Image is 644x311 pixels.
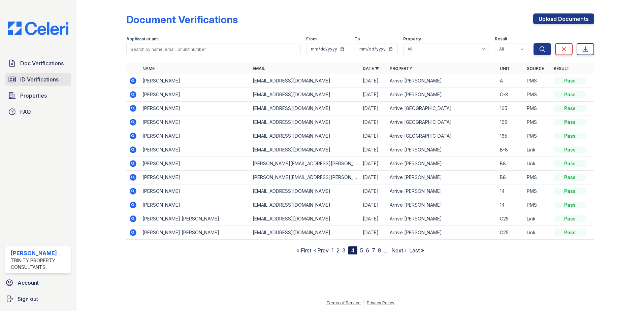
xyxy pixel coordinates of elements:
[331,247,334,254] a: 1
[140,102,250,115] td: [PERSON_NAME]
[250,184,360,198] td: [EMAIL_ADDRESS][DOMAIN_NAME]
[18,279,39,287] span: Account
[250,143,360,157] td: [EMAIL_ADDRESS][DOMAIN_NAME]
[126,36,159,42] label: Applicant or unit
[296,247,311,254] a: « First
[497,171,524,184] td: B8
[387,129,497,143] td: Arrive [GEOGRAPHIC_DATA]
[250,129,360,143] td: [EMAIL_ADDRESS][DOMAIN_NAME]
[524,184,551,198] td: PMS
[360,129,387,143] td: [DATE]
[387,102,497,115] td: Arrive [GEOGRAPHIC_DATA]
[524,129,551,143] td: PMS
[409,247,424,254] a: Last »
[20,92,47,100] span: Properties
[18,295,38,303] span: Sign out
[140,74,250,88] td: [PERSON_NAME]
[497,102,524,115] td: 165
[140,88,250,102] td: [PERSON_NAME]
[497,184,524,198] td: 14
[524,198,551,212] td: PMS
[363,66,379,71] a: Date ▼
[524,157,551,171] td: Link
[360,74,387,88] td: [DATE]
[250,74,360,88] td: [EMAIL_ADDRESS][DOMAIN_NAME]
[360,171,387,184] td: [DATE]
[387,171,497,184] td: Arrive [PERSON_NAME]
[387,226,497,240] td: Arrive [PERSON_NAME]
[5,73,71,86] a: ID Verifications
[250,198,360,212] td: [EMAIL_ADDRESS][DOMAIN_NAME]
[378,247,381,254] a: 8
[387,115,497,129] td: Arrive [GEOGRAPHIC_DATA]
[342,247,346,254] a: 3
[20,108,31,116] span: FAQ
[140,198,250,212] td: [PERSON_NAME]
[11,257,68,271] div: Trinity Property Consultants
[524,88,551,102] td: PMS
[554,91,586,98] div: Pass
[495,36,507,42] label: Result
[497,115,524,129] td: 165
[126,13,238,26] div: Document Verifications
[363,300,364,305] div: |
[306,36,317,42] label: From
[140,212,250,226] td: [PERSON_NAME] [PERSON_NAME]
[554,215,586,222] div: Pass
[360,198,387,212] td: [DATE]
[387,198,497,212] td: Arrive [PERSON_NAME]
[497,198,524,212] td: 14
[360,212,387,226] td: [DATE]
[140,171,250,184] td: [PERSON_NAME]
[391,247,407,254] a: Next ›
[250,171,360,184] td: [PERSON_NAME][EMAIL_ADDRESS][PERSON_NAME][DOMAIN_NAME]
[140,129,250,143] td: [PERSON_NAME]
[554,174,586,181] div: Pass
[253,66,265,71] a: Email
[336,247,340,254] a: 2
[3,276,74,289] a: Account
[140,157,250,171] td: [PERSON_NAME]
[497,157,524,171] td: B8
[140,184,250,198] td: [PERSON_NAME]
[390,66,412,71] a: Property
[554,188,586,195] div: Pass
[524,115,551,129] td: PMS
[326,300,361,305] a: Terms of Service
[554,160,586,167] div: Pass
[20,75,59,83] span: ID Verifications
[554,66,570,71] a: Result
[554,133,586,139] div: Pass
[387,157,497,171] td: Arrive [PERSON_NAME]
[250,115,360,129] td: [EMAIL_ADDRESS][DOMAIN_NAME]
[360,157,387,171] td: [DATE]
[524,74,551,88] td: PMS
[348,246,357,254] div: 4
[5,89,71,102] a: Properties
[387,184,497,198] td: Arrive [PERSON_NAME]
[554,202,586,208] div: Pass
[497,143,524,157] td: B-8
[497,212,524,226] td: C25
[497,226,524,240] td: C25
[250,226,360,240] td: [EMAIL_ADDRESS][DOMAIN_NAME]
[11,249,68,257] div: [PERSON_NAME]
[3,22,74,35] img: CE_Logo_Blue-a8612792a0a2168367f1c8372b55b34899dd931a85d93a1a3d3e32e68fde9ad4.png
[387,74,497,88] td: Arrive [PERSON_NAME]
[554,119,586,126] div: Pass
[250,212,360,226] td: [EMAIL_ADDRESS][DOMAIN_NAME]
[500,66,510,71] a: Unit
[524,171,551,184] td: PMS
[387,212,497,226] td: Arrive [PERSON_NAME]
[554,229,586,236] div: Pass
[554,77,586,84] div: Pass
[3,292,74,306] a: Sign out
[5,57,71,70] a: Doc Verifications
[554,105,586,112] div: Pass
[366,247,369,254] a: 6
[524,102,551,115] td: PMS
[5,105,71,118] a: FAQ
[250,88,360,102] td: [EMAIL_ADDRESS][DOMAIN_NAME]
[142,66,155,71] a: Name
